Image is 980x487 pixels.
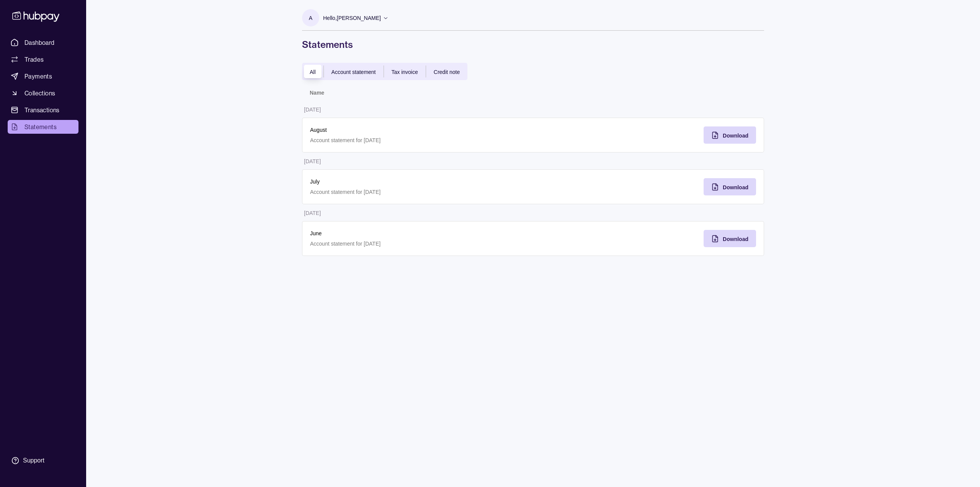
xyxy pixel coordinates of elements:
span: Download [723,184,748,190]
span: Statements [24,122,57,131]
p: August [310,126,526,134]
span: All [310,69,316,75]
span: Collections [24,89,55,98]
span: Download [723,236,748,242]
h1: Statements [302,38,764,51]
a: Payments [8,69,78,83]
p: Account statement for [DATE] [310,239,526,248]
p: A [309,14,312,22]
a: Support [8,453,78,469]
span: Credit note [434,69,460,75]
p: July [310,177,526,186]
p: [DATE] [304,107,321,113]
span: Download [723,133,748,139]
span: Account statement [332,69,376,75]
button: Download [704,126,756,144]
a: Dashboard [8,36,78,49]
button: Download [704,230,756,247]
p: Account statement for [DATE] [310,136,526,144]
a: Statements [8,120,78,134]
div: Support [23,456,44,465]
span: Tax invoice [392,69,418,75]
a: Transactions [8,103,78,117]
a: Trades [8,52,78,66]
p: Hello, [PERSON_NAME] [323,14,381,22]
p: Name [310,90,324,96]
div: documentTypes [302,63,467,80]
p: [DATE] [304,210,321,216]
button: Download [704,178,756,195]
p: [DATE] [304,158,321,164]
span: Trades [24,55,44,64]
a: Collections [8,86,78,100]
span: Transactions [24,105,60,115]
p: June [310,229,526,238]
span: Dashboard [24,38,55,47]
span: Payments [24,72,52,81]
p: Account statement for [DATE] [310,188,526,196]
